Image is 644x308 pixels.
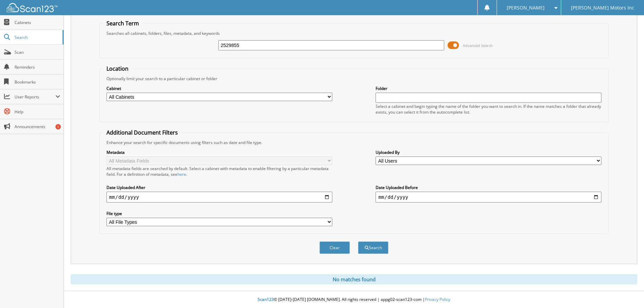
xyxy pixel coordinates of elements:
span: Advanced Search [463,43,493,48]
div: No matches found [71,274,637,284]
span: Help [15,109,60,115]
div: 1 [55,124,61,129]
input: end [376,192,601,203]
label: Date Uploaded After [106,185,332,190]
legend: Location [103,65,132,72]
div: All metadata fields are searched by default. Select a cabinet with metadata to enable filtering b... [106,166,332,177]
span: Search [15,34,59,40]
span: User Reports [15,94,55,100]
iframe: Chat Widget [610,276,644,308]
a: here [177,171,186,177]
label: Date Uploaded Before [376,185,601,190]
label: File type [106,211,332,216]
span: [PERSON_NAME] [507,6,545,10]
span: Reminders [15,64,60,70]
span: Announcements [15,124,60,129]
span: [PERSON_NAME] Motors Inc [571,6,634,10]
span: Scan123 [258,297,274,302]
div: © [DATE]-[DATE] [DOMAIN_NAME]. All rights reserved | appg02-scan123-com | [64,291,644,308]
span: Bookmarks [15,79,60,85]
label: Uploaded By [376,149,601,155]
label: Folder [376,86,601,91]
legend: Additional Document Filters [103,129,181,136]
input: start [106,192,332,203]
label: Cabinet [106,86,332,91]
div: Searches all cabinets, folders, files, metadata, and keywords [103,30,605,36]
label: Metadata [106,149,332,155]
img: scan123-logo-white.svg [7,3,57,12]
button: Clear [319,241,350,254]
a: Privacy Policy [425,297,450,302]
legend: Search Term [103,20,142,27]
div: Select a cabinet and begin typing the name of the folder you want to search in. If the name match... [376,103,601,115]
div: Optionally limit your search to a particular cabinet or folder [103,76,605,81]
button: Search [358,241,388,254]
span: Cabinets [15,20,60,25]
div: Enhance your search for specific documents using filters such as date and file type. [103,140,605,145]
span: Scan [15,49,60,55]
